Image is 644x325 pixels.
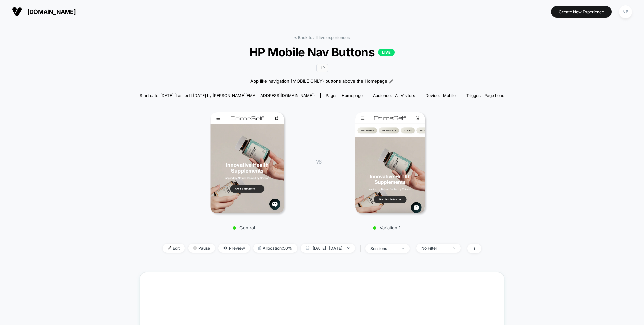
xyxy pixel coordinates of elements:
[158,45,486,59] span: HP Mobile Nav Buttons
[306,246,309,250] img: calendar
[250,78,387,85] span: App like navigation (MOBILE ONLY) buttons above the Homepage
[358,244,365,253] span: |
[12,7,22,17] img: Visually logo
[326,93,363,98] div: Pages:
[188,244,215,253] span: Pause
[316,159,321,165] span: VS
[402,248,405,249] img: end
[210,112,284,213] img: Control main
[395,93,415,98] span: All Visitors
[168,246,171,250] img: edit
[421,246,448,251] div: No Filter
[218,244,250,253] span: Preview
[301,244,355,253] span: [DATE] - [DATE]
[453,247,455,249] img: end
[617,5,634,19] button: NB
[619,5,632,18] div: NB
[443,93,456,98] span: mobile
[253,244,297,253] span: Allocation: 50%
[355,112,425,213] img: Variation 1 main
[27,8,76,15] span: [DOMAIN_NAME]
[140,93,315,98] span: Start date: [DATE] (Last edit [DATE] by [PERSON_NAME][EMAIL_ADDRESS][DOMAIN_NAME])
[185,225,303,230] p: Control
[342,93,363,98] span: homepage
[193,246,197,250] img: end
[163,244,185,253] span: Edit
[484,93,504,98] span: Page Load
[347,247,350,249] img: end
[370,246,397,251] div: sessions
[258,246,261,250] img: rebalance
[294,35,350,40] a: < Back to all live experiences
[328,225,445,230] p: Variation 1
[420,93,461,98] span: Device:
[378,49,395,56] p: LIVE
[316,64,328,72] span: HP
[466,93,504,98] div: Trigger:
[373,93,415,98] div: Audience:
[10,6,78,17] button: [DOMAIN_NAME]
[551,6,612,18] button: Create New Experience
